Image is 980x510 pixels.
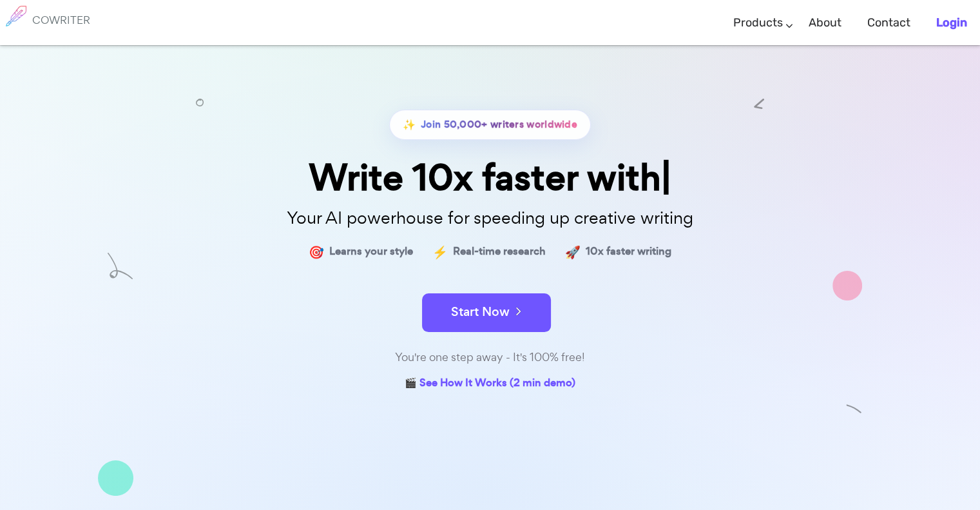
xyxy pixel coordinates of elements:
span: 🚀 [565,242,581,261]
img: shape [108,253,133,279]
span: Join 50,000+ writers worldwide [421,115,577,134]
span: Learns your style [329,242,413,261]
a: Login [936,4,967,42]
span: Real-time research [453,242,546,261]
img: shape [846,401,862,417]
a: Products [733,4,783,42]
a: Contact [867,4,910,42]
b: Login [936,15,967,30]
button: Start Now [422,293,551,332]
h6: COWRITER [32,14,90,26]
span: ✨ [403,115,416,134]
div: Write 10x faster with [168,159,812,196]
span: 10x faster writing [586,242,671,261]
span: ⚡ [432,242,448,261]
img: shape [98,460,133,496]
p: Your AI powerhouse for speeding up creative writing [168,204,812,232]
img: shape [832,271,862,300]
span: 🎯 [309,242,324,261]
div: You're one step away - It's 100% free! [168,348,812,367]
a: 🎬 See How It Works (2 min demo) [405,374,575,394]
a: About [809,4,841,42]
